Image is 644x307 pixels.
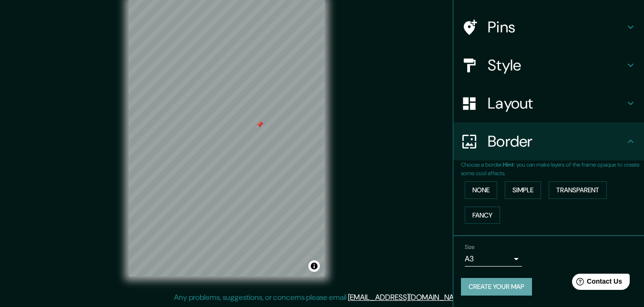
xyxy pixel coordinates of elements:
[465,181,497,199] button: None
[559,270,634,297] iframe: Help widget launcher
[488,56,625,75] h4: Style
[488,94,625,113] h4: Layout
[453,84,644,122] div: Layout
[465,251,522,267] div: A3
[503,161,514,168] b: Hint
[308,260,320,272] button: Toggle attribution
[461,160,644,178] p: Choose a border. : you can make layers of the frame opaque to create some cool effects.
[453,46,644,84] div: Style
[549,181,607,199] button: Transparent
[488,132,625,151] h4: Border
[465,243,475,251] label: Size
[174,292,467,303] p: Any problems, suggestions, or concerns please email .
[488,18,625,37] h4: Pins
[465,207,500,224] button: Fancy
[453,122,644,160] div: Border
[505,181,541,199] button: Simple
[348,292,466,302] a: [EMAIL_ADDRESS][DOMAIN_NAME]
[461,278,532,296] button: Create your map
[453,8,644,46] div: Pins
